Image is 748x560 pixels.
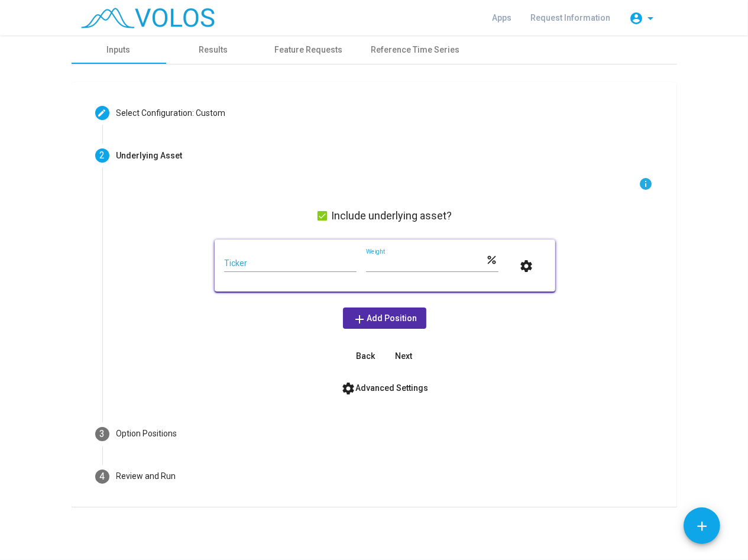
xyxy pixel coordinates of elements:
span: 3 [99,428,105,439]
button: Next [385,345,423,367]
div: Feature Requests [275,44,343,56]
div: Reference Time Series [371,44,460,56]
div: Underlying Asset [116,150,183,162]
mat-icon: arrow_drop_down [644,11,658,25]
span: Request Information [531,13,611,22]
div: Results [199,44,228,56]
mat-icon: create [98,108,107,118]
span: Back [357,351,375,361]
span: Apps [493,13,512,22]
span: Advanced Settings [341,383,428,393]
button: Add Position [343,307,426,329]
div: Select Configuration: Custom [116,107,226,119]
mat-icon: settings [520,259,534,273]
span: Add Position [352,313,417,323]
span: Next [395,351,412,361]
mat-icon: info [639,177,653,191]
mat-icon: settings [341,381,355,396]
span: 4 [99,471,105,482]
a: Request Information [522,7,620,28]
mat-icon: add [694,519,710,534]
div: Inputs [107,44,131,56]
mat-icon: account_circle [630,11,644,25]
div: Review and Run [116,470,176,483]
mat-icon: add [352,312,367,326]
span: Include underlying asset? [332,209,452,223]
div: Option Positions [116,428,177,440]
mat-icon: percent [485,253,498,267]
button: Back [347,345,385,367]
button: Add icon [684,507,720,544]
a: Apps [483,7,522,28]
button: Advanced Settings [332,377,438,399]
span: 2 [99,150,105,161]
